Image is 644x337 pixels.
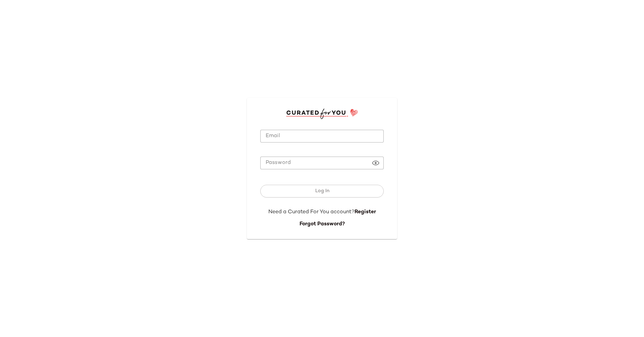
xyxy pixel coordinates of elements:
[355,209,376,215] a: Register
[300,221,345,227] a: Forgot Password?
[286,109,358,119] img: cfy_login_logo.DGdB1djN.svg
[315,188,329,194] span: Log In
[268,209,355,215] span: Need a Curated For You account?
[260,185,384,198] button: Log In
